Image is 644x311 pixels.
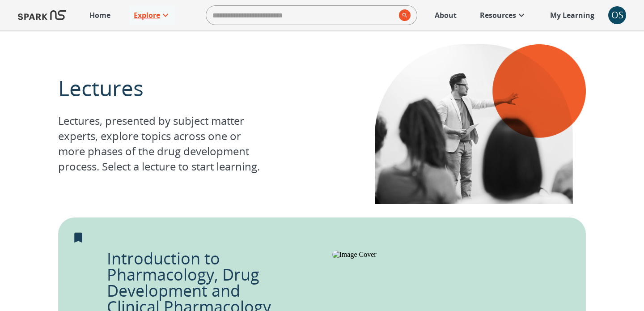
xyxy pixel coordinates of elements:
[134,10,160,21] p: Explore
[435,10,457,21] p: About
[332,251,558,259] img: Image Cover
[72,231,85,244] svg: Remove from My Learning
[129,5,175,25] a: Explore
[608,6,626,24] div: OS
[58,73,269,102] p: Lectures
[550,10,594,21] p: My Learning
[89,10,110,21] p: Home
[608,6,626,24] button: account of current user
[58,113,269,174] p: Lectures, presented by subject matter experts, explore topics across one or more phases of the dr...
[430,5,461,25] a: About
[18,4,66,26] img: Logo of SPARK at Stanford
[480,10,516,21] p: Resources
[395,6,411,25] button: search
[85,5,115,25] a: Home
[475,5,531,25] a: Resources
[546,5,599,25] a: My Learning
